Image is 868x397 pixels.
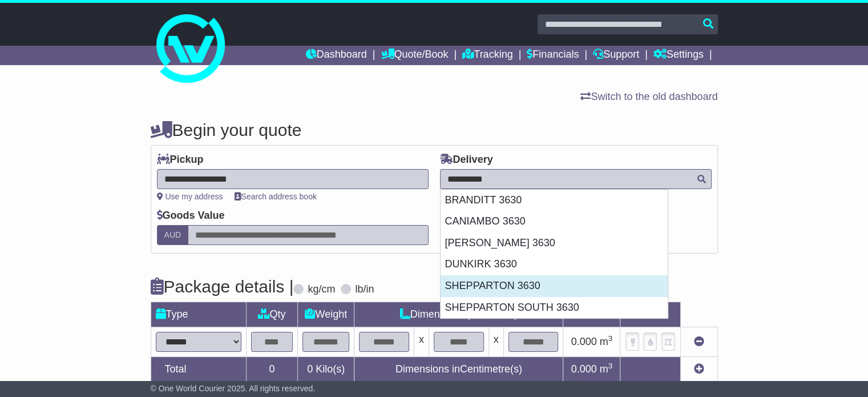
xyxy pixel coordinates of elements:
[440,169,712,189] typeahead: Please provide city
[571,363,597,375] span: 0.000
[151,384,316,393] span: © One World Courier 2025. All rights reserved.
[527,46,579,65] a: Financials
[462,46,512,65] a: Tracking
[298,302,354,327] td: Weight
[694,363,704,375] a: Add new item
[151,277,294,296] h4: Package details |
[608,334,613,343] sup: 3
[441,190,668,211] div: BRANDITT 3630
[381,46,448,65] a: Quote/Book
[488,327,503,357] td: x
[414,327,429,357] td: x
[600,336,613,347] span: m
[157,210,225,222] label: Goods Value
[441,297,668,319] div: SHEPPARTON SOUTH 3630
[694,336,704,347] a: Remove this item
[235,192,317,201] a: Search address book
[441,232,668,254] div: [PERSON_NAME] 3630
[151,302,246,327] td: Type
[151,121,718,139] h4: Begin your quote
[157,154,204,166] label: Pickup
[441,211,668,232] div: CANIAMBO 3630
[441,275,668,297] div: SHEPPARTON 3630
[600,363,613,375] span: m
[608,362,613,370] sup: 3
[355,283,374,296] label: lb/in
[307,363,313,375] span: 0
[306,46,367,65] a: Dashboard
[571,336,597,347] span: 0.000
[354,302,563,327] td: Dimensions (L x W x H)
[298,357,354,382] td: Kilo(s)
[157,192,223,201] a: Use my address
[246,357,298,382] td: 0
[653,46,704,65] a: Settings
[246,302,298,327] td: Qty
[354,357,563,382] td: Dimensions in Centimetre(s)
[308,283,335,296] label: kg/cm
[440,154,493,166] label: Delivery
[151,357,246,382] td: Total
[580,91,717,102] a: Switch to the old dashboard
[593,46,639,65] a: Support
[441,254,668,275] div: DUNKIRK 3630
[157,225,189,245] label: AUD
